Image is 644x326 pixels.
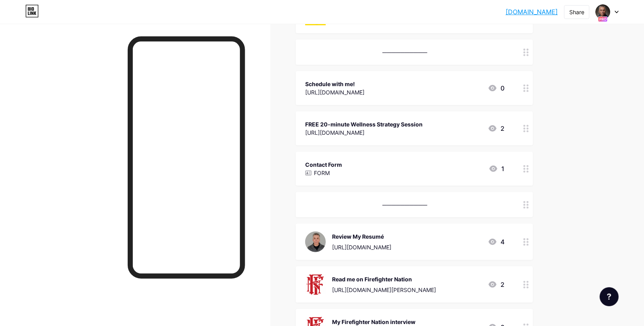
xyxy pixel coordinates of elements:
[488,237,504,247] div: 4
[305,80,364,88] div: Schedule with me!
[305,232,326,252] img: Review My Resumé
[305,200,504,209] div: ──────────
[569,8,584,16] div: Share
[489,164,504,173] div: 1
[314,169,330,177] p: FORM
[488,280,504,289] div: 2
[332,243,391,251] div: [URL][DOMAIN_NAME]
[305,274,326,295] img: Read me on Firefighter Nation
[305,47,504,57] div: ──────────
[488,124,504,133] div: 2
[332,286,436,294] div: [URL][DOMAIN_NAME][PERSON_NAME]
[332,318,415,326] div: My Firefighter Nation interview
[506,7,558,17] a: [DOMAIN_NAME]
[595,4,610,19] img: roysmalley
[305,120,423,128] div: FREE 20-minute Wellness Strategy Session
[305,88,364,96] div: [URL][DOMAIN_NAME]
[332,232,391,241] div: Review My Resumé
[488,83,504,93] div: 0
[305,160,342,169] div: Contact Form
[305,128,423,137] div: [URL][DOMAIN_NAME]
[332,275,436,283] div: Read me on Firefighter Nation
